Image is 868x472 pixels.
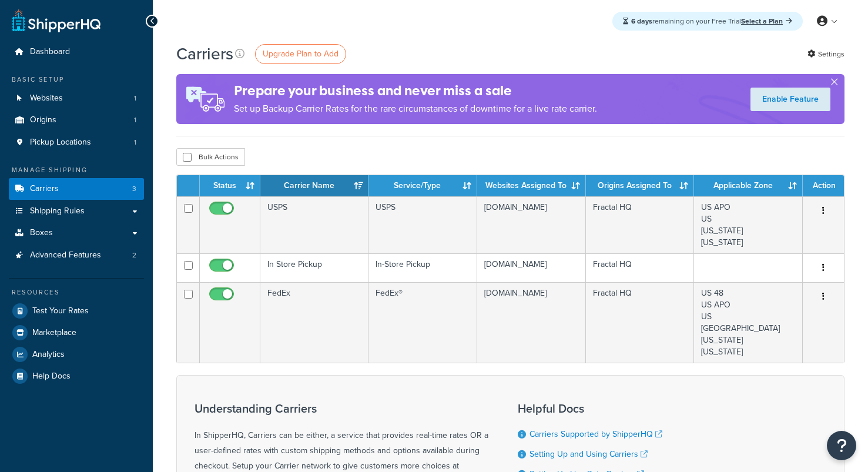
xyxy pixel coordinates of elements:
td: In Store Pickup [260,253,368,282]
td: USPS [260,196,368,253]
strong: 6 days [631,16,652,26]
a: ShipperHQ Home [12,9,100,32]
p: Set up Backup Carrier Rates for the rare circumstances of downtime for a live rate carrier. [234,101,597,117]
button: Open Resource Center [827,431,856,460]
th: Carrier Name: activate to sort column ascending [260,175,368,196]
button: Bulk Actions [176,148,245,166]
a: Help Docs [9,366,144,387]
td: In-Store Pickup [368,253,477,282]
a: Origins 1 [9,109,144,131]
span: Shipping Rules [30,206,85,216]
a: Select a Plan [741,16,792,26]
td: [DOMAIN_NAME] [477,196,586,253]
td: Fractal HQ [586,282,695,363]
div: Resources [9,287,144,297]
th: Applicable Zone: activate to sort column ascending [694,175,803,196]
td: FedEx® [368,282,477,363]
span: Help Docs [32,371,71,381]
h3: Understanding Carriers [195,402,488,415]
a: Boxes [9,222,144,244]
span: 2 [132,250,136,260]
span: 3 [132,184,136,194]
h1: Carriers [176,42,233,65]
a: Marketplace [9,322,144,343]
th: Action [803,175,844,196]
span: Carriers [30,184,59,194]
a: Dashboard [9,41,144,63]
td: Fractal HQ [586,253,695,282]
span: Advanced Features [30,250,101,260]
a: Analytics [9,344,144,365]
span: Marketplace [32,328,76,338]
a: Advanced Features 2 [9,245,144,266]
div: Manage Shipping [9,165,144,175]
div: remaining on your Free Trial [612,12,803,31]
img: ad-rules-rateshop-fe6ec290ccb7230408bd80ed9643f0289d75e0ffd9eb532fc0e269fcd187b520.png [176,74,234,124]
li: Websites [9,88,144,109]
td: US APO US [US_STATE] [US_STATE] [694,196,803,253]
span: Dashboard [30,47,70,57]
span: Test Your Rates [32,306,89,316]
a: Pickup Locations 1 [9,132,144,153]
li: Carriers [9,178,144,200]
a: Carriers 3 [9,178,144,200]
h3: Helpful Docs [518,402,671,415]
span: 1 [134,115,136,125]
a: Carriers Supported by ShipperHQ [529,428,662,440]
span: Analytics [32,350,65,360]
span: Origins [30,115,56,125]
td: USPS [368,196,477,253]
a: Upgrade Plan to Add [255,44,346,64]
td: US 48 US APO US [GEOGRAPHIC_DATA] [US_STATE] [US_STATE] [694,282,803,363]
td: [DOMAIN_NAME] [477,253,586,282]
span: Boxes [30,228,53,238]
span: Upgrade Plan to Add [263,48,339,60]
th: Status: activate to sort column ascending [200,175,260,196]
td: Fractal HQ [586,196,695,253]
a: Setting Up and Using Carriers [529,448,648,460]
th: Service/Type: activate to sort column ascending [368,175,477,196]
li: Pickup Locations [9,132,144,153]
span: 1 [134,93,136,103]
th: Websites Assigned To: activate to sort column ascending [477,175,586,196]
span: 1 [134,138,136,148]
h4: Prepare your business and never miss a sale [234,81,597,101]
div: Basic Setup [9,75,144,85]
a: Test Your Rates [9,300,144,322]
a: Settings [807,46,844,62]
td: [DOMAIN_NAME] [477,282,586,363]
td: FedEx [260,282,368,363]
th: Origins Assigned To: activate to sort column ascending [586,175,695,196]
li: Advanced Features [9,245,144,266]
li: Origins [9,109,144,131]
a: Websites 1 [9,88,144,109]
a: Shipping Rules [9,200,144,222]
a: Enable Feature [750,88,830,111]
span: Websites [30,93,63,103]
span: Pickup Locations [30,138,91,148]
